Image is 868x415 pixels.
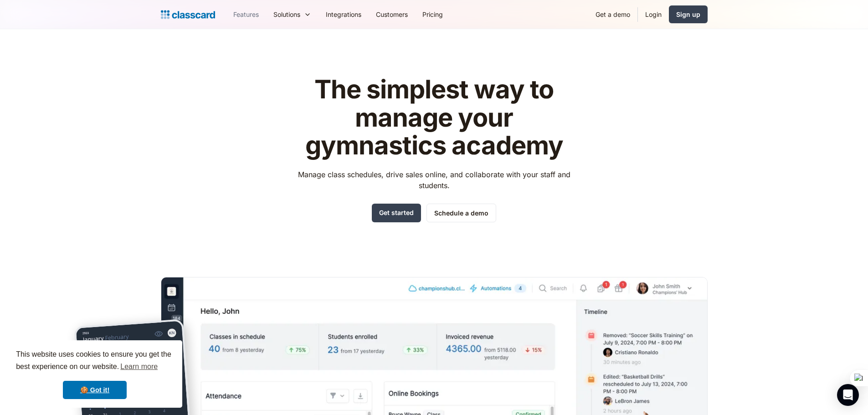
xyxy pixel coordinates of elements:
[372,204,421,222] a: Get started
[266,4,318,25] div: Solutions
[588,4,637,25] a: Get a demo
[16,349,174,374] span: This website uses cookies to ensure you get the best experience on our website.
[289,76,579,160] h1: The simplest way to manage your gymnastics academy
[63,381,127,399] a: dismiss cookie message
[318,4,369,25] a: Integrations
[415,4,450,25] a: Pricing
[669,5,708,23] a: Sign up
[161,8,215,21] a: home
[289,169,579,191] p: Manage class schedules, drive sales online, and collaborate with your staff and students.
[426,204,496,222] a: Schedule a demo
[638,4,669,25] a: Login
[7,340,182,408] div: cookieconsent
[226,4,266,25] a: Features
[369,4,415,25] a: Customers
[273,10,300,19] div: Solutions
[119,360,159,374] a: learn more about cookies
[676,10,700,19] div: Sign up
[837,384,859,406] div: Open Intercom Messenger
